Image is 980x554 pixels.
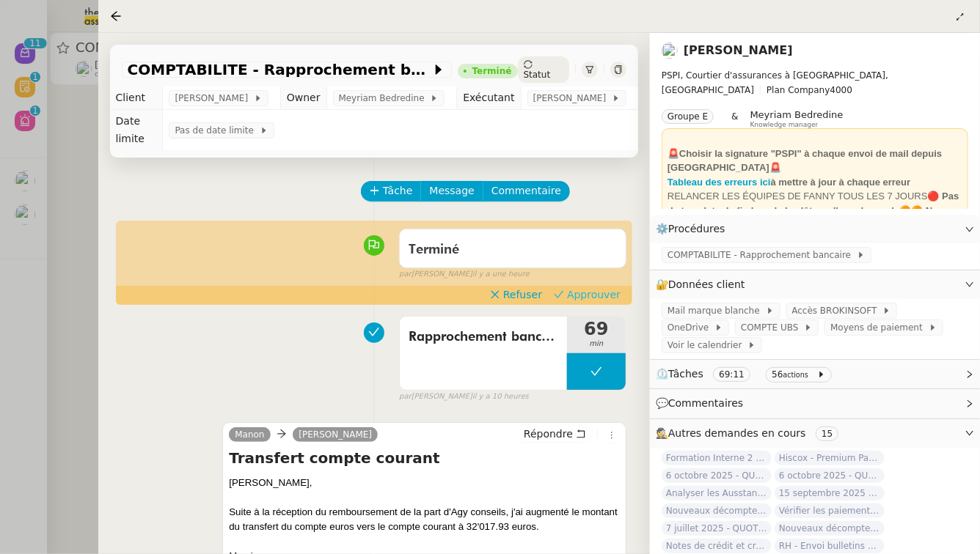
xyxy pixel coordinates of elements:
small: [PERSON_NAME] [399,391,529,403]
a: Manon [229,428,270,441]
span: 6 octobre 2025 - QUOTIDIEN Gestion boite mail Accounting [662,468,772,483]
div: Terminé [472,67,512,75]
div: 🔐Données client [650,270,980,299]
small: actions [783,371,809,379]
span: 🕵️ [656,427,844,439]
span: Approuver [567,287,621,302]
span: il y a une heure [472,268,530,281]
td: Date limite [110,110,163,150]
img: users%2Fa6PbEmLwvGXylUqKytRPpDpAx153%2Favatar%2Ffanny.png [662,43,678,59]
span: 69 [567,320,626,338]
span: COMPTABILITE - Rapprochement bancaire - 9 octobre 2025 [128,62,431,77]
div: [PERSON_NAME], [229,476,620,490]
div: 💬Commentaires [650,389,980,418]
span: & [731,109,738,128]
span: il y a 10 heures [472,391,529,403]
span: Knowledge manager [750,121,819,129]
span: Autres demandes en cours [668,427,806,439]
strong: à mettre à jour à chaque erreur [771,177,911,188]
span: 6 octobre 2025 - QUOTIDIEN - OPAL - Gestion de la boîte mail OPAL [775,468,885,483]
span: Meyriam Bedredine [339,91,431,106]
h4: Transfert compte courant [229,448,620,468]
button: Commentaire [483,181,570,202]
span: Pas de date limite [175,123,259,138]
span: Refuser [503,287,542,302]
span: Notes de crédit et création FF [662,539,772,553]
span: Terminé [409,243,459,256]
span: OneDrive [668,320,714,335]
nz-tag: 69:11 [713,367,750,382]
span: COMPTE UBS [741,320,804,335]
span: 56 [772,369,783,380]
app-user-label: Knowledge manager [750,109,844,128]
span: Meyriam Bedredine [750,109,844,120]
span: Commentaire [491,182,561,199]
span: COMPTABILITE - Rapprochement bancaire [668,248,857,262]
div: 🕵️Autres demandes en cours 15 [650,419,980,448]
span: [PERSON_NAME] [175,91,253,106]
span: Voir le calendrier [668,338,747,352]
span: 7 juillet 2025 - QUOTIDIEN Gestion boite mail Accounting [662,521,772,536]
span: Moyens de paiement [830,320,928,335]
span: Plan Company [767,85,830,95]
div: RELANCER LES ÉQUIPES DE FANNY TOUS LES 7 JOURS [668,189,962,232]
button: Refuser [484,287,548,303]
td: Exécutant [457,86,521,110]
span: par [399,268,412,281]
span: Nouveaux décomptes de commissions [662,503,772,518]
nz-tag: 15 [816,426,838,441]
span: Commentaires [668,397,743,409]
span: Répondre [524,426,573,441]
button: Tâche [361,181,422,202]
div: ⏲️Tâches 69:11 56actions [650,360,980,388]
button: Approuver [548,287,626,303]
span: Hiscox - Premium Payment Reminder [775,451,885,465]
td: Owner [280,86,326,110]
span: par [399,391,412,403]
span: Mail marque blanche [668,303,766,318]
nz-tag: Groupe E [662,109,714,124]
button: Répondre [519,426,591,442]
div: ⚙️Procédures [650,215,980,243]
span: Données client [668,278,745,290]
strong: 🚨Choisir la signature "PSPI" à chaque envoi de mail depuis [GEOGRAPHIC_DATA]🚨 [668,148,942,174]
button: Message [420,181,483,202]
a: [PERSON_NAME] [684,43,793,57]
a: Tableau des erreurs ici [668,177,771,188]
span: [PERSON_NAME] [533,91,612,106]
span: 💬 [656,397,750,409]
small: [PERSON_NAME] [399,268,530,281]
span: Statut [524,70,551,80]
span: PSPI, Courtier d'assurances à [GEOGRAPHIC_DATA], [GEOGRAPHIC_DATA] [662,70,888,95]
span: 🔐 [656,276,751,293]
span: ⚙️ [656,221,732,237]
a: [PERSON_NAME] [293,428,378,441]
span: Message [429,182,474,199]
span: Tâche [383,182,413,199]
span: Accès BROKINSOFT [792,303,883,318]
span: Analyser les Ausstandsmeldungen [662,486,772,501]
span: 4000 [830,85,853,95]
div: Suite à la réception du remboursement de la part d'Agy conseils, j'ai augmenté le montant du tran... [229,505,620,534]
span: Vérifier les paiements avec justificatifs [775,503,885,518]
span: Rapprochement bancaire [409,326,558,348]
span: ⏲️ [656,368,838,380]
span: Nouveaux décomptes de commissions [775,521,885,536]
span: min [567,338,626,350]
span: Procédures [668,223,725,234]
span: Formation Interne 2 - [PERSON_NAME] [662,451,772,465]
td: Client [110,86,163,110]
span: 15 septembre 2025 - QUOTIDIEN Gestion boite mail Accounting [775,486,885,501]
span: RH - Envoi bulletins de paie - octobre 2025 [775,539,885,553]
span: Tâches [668,368,703,380]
